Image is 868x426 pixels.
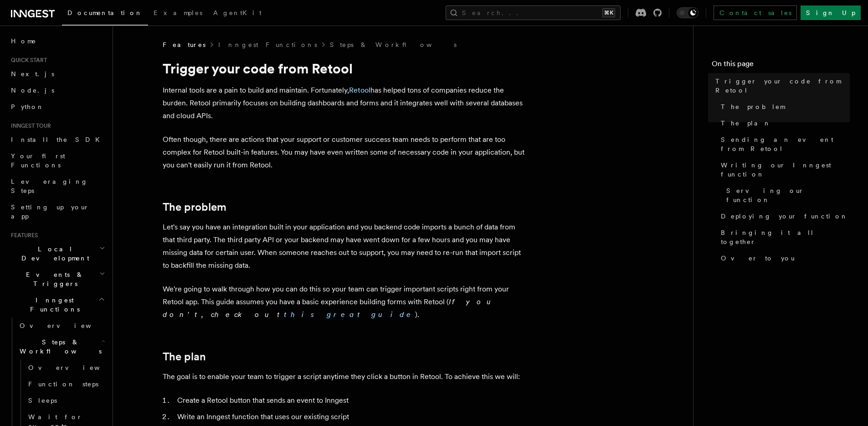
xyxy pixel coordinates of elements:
a: Documentation [62,3,148,26]
span: Events & Triggers [7,270,99,288]
p: Internal tools are a pain to build and maintain. Fortunately, has helped tons of companies reduce... [163,84,527,122]
a: Deploying your function [717,208,850,224]
span: Serving our function [726,186,850,204]
span: Deploying your function [721,212,848,221]
h4: On this page [712,58,850,73]
a: Node.js [7,82,107,99]
span: Overview [20,322,113,329]
a: The problem [163,201,226,213]
span: Sleeps [28,397,57,404]
span: Local Development [7,244,99,263]
span: Your first Functions [11,152,65,169]
span: Python [11,103,44,110]
a: Sign Up [801,5,861,20]
p: The goal is to enable your team to trigger a script anytime they click a button in Retool. To ach... [163,370,527,383]
button: Search...⌘K [446,5,621,20]
span: Examples [154,9,202,16]
span: Documentation [67,9,143,16]
a: Python [7,99,107,115]
a: Steps & Workflows [330,40,457,49]
span: Node.js [11,87,54,94]
span: Leveraging Steps [11,178,88,194]
span: Home [11,36,36,46]
span: Setting up your app [11,203,89,220]
p: We're going to walk through how you can do this so your team can trigger important scripts right ... [163,283,527,321]
a: Home [7,33,107,49]
span: Overview [28,364,122,371]
a: Leveraging Steps [7,173,107,199]
span: Function steps [28,380,98,388]
li: Create a Retool button that sends an event to Inngest [175,394,527,407]
kbd: ⌘K [602,8,615,17]
span: Inngest Functions [7,296,98,314]
span: Sending an event from Retool [721,135,850,153]
a: Trigger your code from Retool [712,73,850,99]
a: Overview [25,359,107,376]
a: Inngest Functions [218,40,317,49]
a: Next.js [7,66,107,82]
button: Local Development [7,241,107,266]
span: The plan [721,119,771,128]
a: Serving our function [723,182,850,208]
a: Sending an event from Retool [717,131,850,157]
a: Retool [349,86,370,94]
span: The problem [721,102,785,111]
a: AgentKit [208,3,267,25]
button: Events & Triggers [7,266,107,292]
span: Install the SDK [11,136,105,143]
a: The problem [717,99,850,115]
span: Over to you [721,254,795,263]
li: Write an Inngest function that uses our existing script [175,410,527,423]
span: Next.js [11,70,54,78]
a: Install the SDK [7,131,107,148]
a: Your first Functions [7,148,107,173]
h1: Trigger your code from Retool [163,60,527,77]
button: Inngest Functions [7,292,107,317]
span: Features [7,232,38,239]
a: Overview [16,317,107,334]
a: The plan [717,115,850,131]
span: Trigger your code from Retool [715,77,850,95]
a: this great guide [284,310,415,319]
a: Sleeps [25,392,107,409]
span: Quick start [7,57,47,64]
a: Bringing it all together [717,224,850,250]
button: Toggle dark mode [677,7,699,18]
p: Often though, there are actions that your support or customer success team needs to perform that ... [163,133,527,171]
span: Steps & Workflows [16,338,102,356]
a: The plan [163,350,206,363]
span: Bringing it all together [721,228,850,246]
a: Writing our Inngest function [717,157,850,182]
span: Inngest tour [7,122,51,130]
a: Setting up your app [7,199,107,224]
a: Contact sales [714,5,797,20]
a: Examples [148,3,208,25]
span: Writing our Inngest function [721,161,850,179]
button: Steps & Workflows [16,334,107,359]
span: Features [163,40,205,49]
a: Function steps [25,376,107,392]
p: Let's say you have an integration built in your application and you backend code imports a bunch ... [163,221,527,272]
a: Over to you [717,250,850,266]
span: AgentKit [213,9,262,16]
